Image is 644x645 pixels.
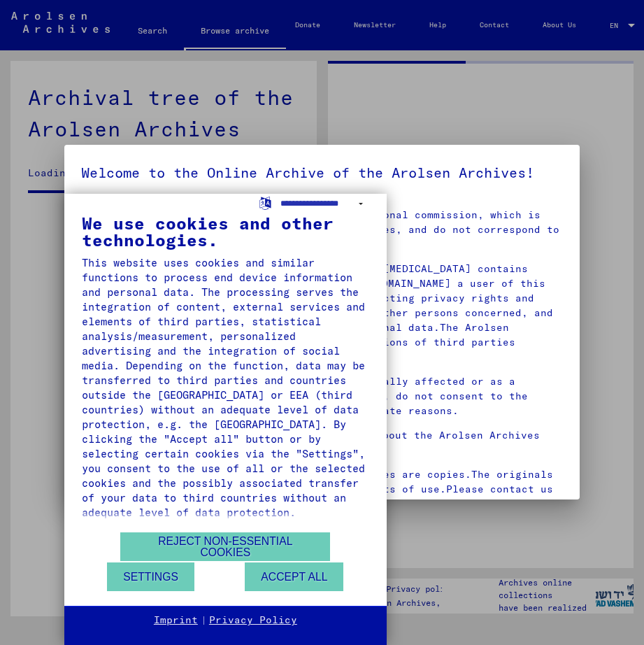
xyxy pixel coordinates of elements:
div: This website uses cookies and similar functions to process end device information and personal da... [82,255,369,520]
button: Reject non-essential cookies [120,532,330,561]
button: Settings [107,562,194,591]
div: We use cookies and other technologies. [82,215,369,248]
a: Privacy Policy [209,614,297,628]
button: Accept all [245,562,343,591]
a: Imprint [154,614,198,628]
